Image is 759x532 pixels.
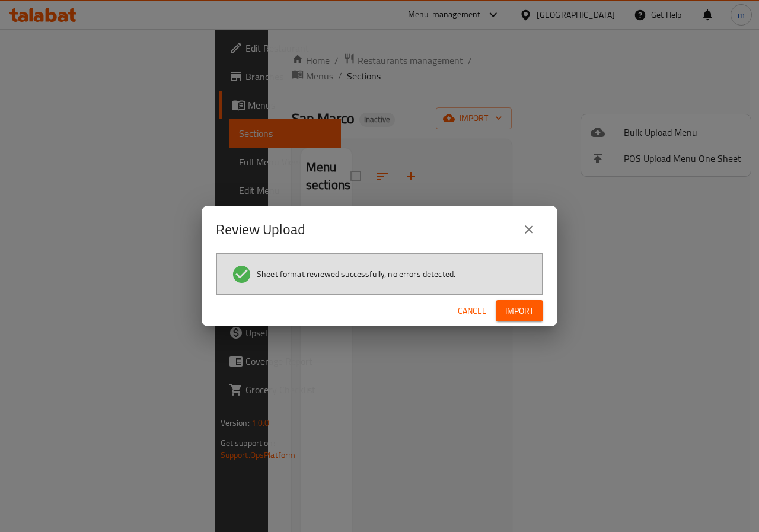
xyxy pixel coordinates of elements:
[505,304,534,318] span: Import
[515,215,543,244] button: close
[257,268,455,280] span: Sheet format reviewed successfully, no errors detected.
[458,304,486,318] span: Cancel
[453,300,491,322] button: Cancel
[216,220,305,239] h2: Review Upload
[496,300,543,322] button: Import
